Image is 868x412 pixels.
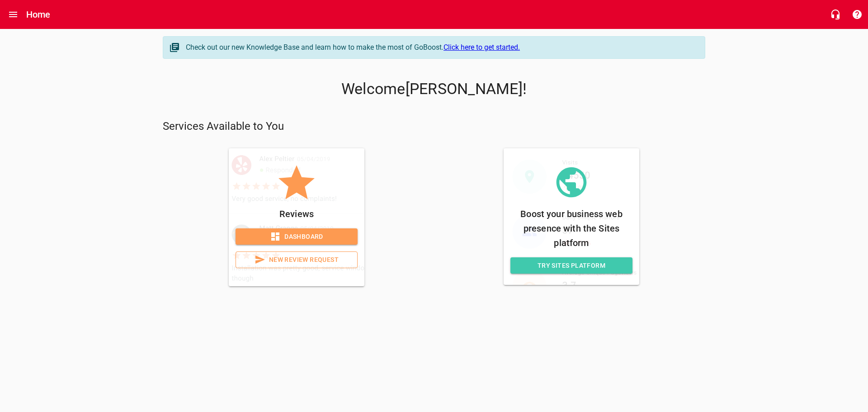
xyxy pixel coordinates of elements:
p: Welcome [PERSON_NAME] ! [163,80,705,98]
a: Click here to get started. [443,43,520,52]
p: Boost your business web presence with the Sites platform [510,207,632,250]
a: Try Sites Platform [510,257,632,274]
h6: Home [26,7,51,22]
p: Reviews [236,207,358,221]
div: Check out our new Knowledge Base and learn how to make the most of GoBoost. [186,42,696,53]
span: Dashboard [243,231,350,242]
button: Live Chat [825,4,846,25]
a: Dashboard [236,228,358,245]
a: New Review Request [236,251,358,268]
span: Try Sites Platform [518,260,625,271]
span: New Review Request [243,254,350,265]
p: Services Available to You [163,119,705,134]
button: Open drawer [2,4,24,25]
button: Support Portal [846,4,868,25]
